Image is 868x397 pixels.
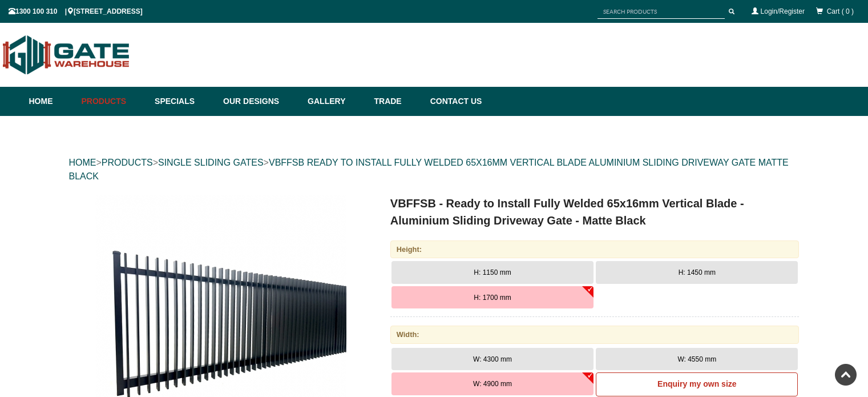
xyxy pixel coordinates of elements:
[69,145,800,195] div: > > >
[474,294,511,302] span: H: 1700 mm
[368,87,424,116] a: Trade
[217,87,302,116] a: Our Designs
[158,158,264,167] a: SINGLE SLIDING GATES
[596,348,798,371] button: W: 4550 mm
[425,87,482,116] a: Contact Us
[473,355,512,363] span: W: 4300 mm
[761,7,805,15] a: Login/Register
[391,286,594,309] button: H: 1700 mm
[390,240,800,258] div: Height:
[391,372,594,395] button: W: 4900 mm
[473,380,512,388] span: W: 4900 mm
[677,355,716,363] span: W: 4550 mm
[679,268,716,276] span: H: 1450 mm
[9,7,143,15] span: 1300 100 310 | [STREET_ADDRESS]
[827,7,854,15] span: Cart ( 0 )
[391,348,594,371] button: W: 4300 mm
[149,87,217,116] a: Specials
[596,372,798,396] a: Enquiry my own size
[102,158,153,167] a: PRODUCTS
[474,268,511,276] span: H: 1150 mm
[657,379,736,388] b: Enquiry my own size
[597,5,725,19] input: SEARCH PRODUCTS
[390,326,800,343] div: Width:
[76,87,150,116] a: Products
[69,158,96,167] a: HOME
[302,87,368,116] a: Gallery
[390,195,800,229] h1: VBFFSB - Ready to Install Fully Welded 65x16mm Vertical Blade - Aluminium Sliding Driveway Gate -...
[596,261,798,284] button: H: 1450 mm
[391,261,594,284] button: H: 1150 mm
[69,158,789,181] a: VBFFSB READY TO INSTALL FULLY WELDED 65X16MM VERTICAL BLADE ALUMINIUM SLIDING DRIVEWAY GATE MATTE...
[29,87,76,116] a: Home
